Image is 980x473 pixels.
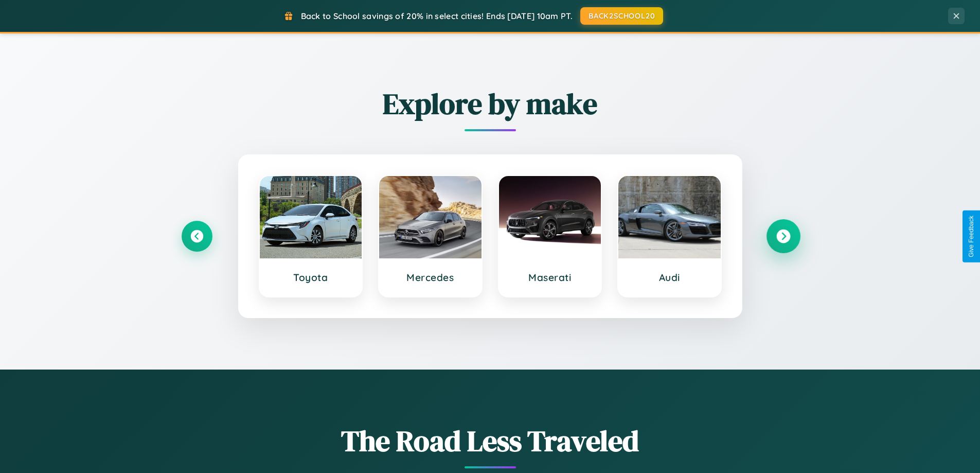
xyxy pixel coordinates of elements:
[270,271,352,284] h3: Toyota
[182,84,799,124] h2: Explore by make
[389,271,471,284] h3: Mercedes
[629,271,710,284] h3: Audi
[509,271,591,284] h3: Maserati
[301,11,573,21] span: Back to School savings of 20% in select cities! Ends [DATE] 10am PT.
[968,216,975,257] div: Give Feedback
[580,7,663,25] button: BACK2SCHOOL20
[182,421,799,461] h1: The Road Less Traveled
